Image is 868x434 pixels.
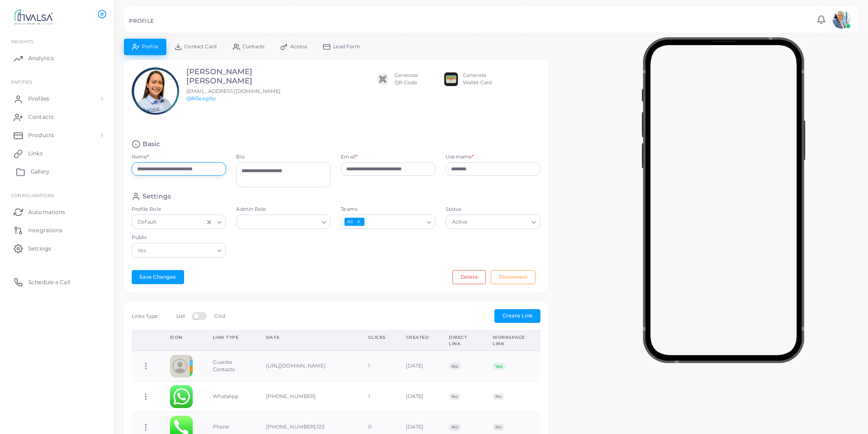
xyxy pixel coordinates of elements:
[170,385,193,408] img: whatsapp.png
[358,351,396,381] td: 1
[132,313,159,319] span: Links Type:
[7,239,107,257] a: Settings
[186,88,281,94] span: [EMAIL_ADDRESS][DOMAIN_NAME]
[203,382,256,412] td: WhatsApp
[11,39,33,44] span: INSIGHTS
[446,214,540,229] div: Search for option
[449,424,460,431] span: No
[493,424,504,431] span: No
[256,351,358,381] td: [URL][DOMAIN_NAME]
[491,270,535,284] button: Disconnect
[242,44,264,49] span: Contacts
[365,217,424,227] input: Search for option
[449,334,473,347] div: Direct Link
[28,113,54,121] span: Contacts
[493,393,504,400] span: No
[184,44,216,49] span: Contact Card
[214,313,225,320] label: Grid
[28,54,54,62] span: Analytics
[449,363,460,370] span: No
[368,334,386,341] div: Clicks
[8,9,59,26] img: logo
[132,153,149,161] label: Name
[266,334,348,341] div: Data
[170,334,193,341] div: Icon
[142,44,159,49] span: Profile
[129,18,154,24] h5: PROFILE
[446,206,540,213] label: Status
[11,193,54,198] span: Configurations
[143,140,160,148] h4: Basic
[832,10,851,29] img: avatar
[396,351,439,381] td: [DATE]
[236,206,331,213] label: Admin Role
[396,382,439,412] td: [DATE]
[28,245,51,253] span: Settings
[358,382,396,412] td: 1
[449,393,460,400] span: No
[256,382,358,412] td: [PHONE_NUMBER]
[176,313,185,320] label: List
[31,168,50,176] span: Gallery
[132,270,184,284] button: Save Changes
[11,79,32,85] span: ENTITIES
[28,226,62,235] span: Integrations
[148,245,214,255] input: Search for option
[28,95,49,103] span: Profiles
[406,334,429,341] div: Created
[7,221,107,239] a: Integrations
[333,44,360,49] span: Lead Form
[463,72,492,87] div: Generate Wallet Card
[7,203,107,221] a: Automations
[170,355,193,378] img: contactcard.png
[240,217,318,227] input: Search for option
[236,214,331,229] div: Search for option
[493,363,505,370] span: Yes
[159,217,204,227] input: Search for option
[452,270,486,284] button: Delete
[132,234,226,241] label: Public
[213,334,246,341] div: Link Type
[132,206,226,213] label: Profile Role
[7,90,107,108] a: Profiles
[132,214,226,229] div: Search for option
[494,309,540,323] button: Create Link
[341,153,357,161] label: Email
[341,206,436,213] label: Teams
[344,218,364,226] span: All
[451,218,469,227] span: Active
[503,312,533,319] span: Create Link
[7,126,107,144] a: Products
[137,246,148,255] span: Yes
[444,72,458,86] img: apple-wallet.png
[28,131,54,139] span: Products
[395,72,418,87] div: Generate QR Code
[203,351,256,381] td: Guardar Contacto
[137,218,158,227] span: Default
[376,72,390,86] img: qr2.png
[7,163,107,181] a: Gallery
[132,243,226,257] div: Search for option
[341,214,436,229] div: Search for option
[290,44,308,49] span: Access
[7,108,107,126] a: Contacts
[355,219,362,225] button: Deselect All
[28,149,43,158] span: Links
[7,273,107,291] a: Schedule a Call
[28,208,65,216] span: Automations
[470,217,528,227] input: Search for option
[132,331,160,351] th: Action
[642,37,805,363] img: phone-mock.b55596b7.png
[7,49,107,67] a: Analytics
[206,218,212,225] button: Clear Selected
[28,278,70,286] span: Schedule a Call
[7,144,107,163] a: Links
[186,67,296,86] h3: [PERSON_NAME] [PERSON_NAME]
[236,153,331,161] label: Bio
[446,153,474,161] label: Username
[186,95,216,102] a: @8l5eeg9p
[493,334,530,347] div: Workspace Link
[830,10,853,29] a: avatar
[143,192,171,201] h4: Settings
